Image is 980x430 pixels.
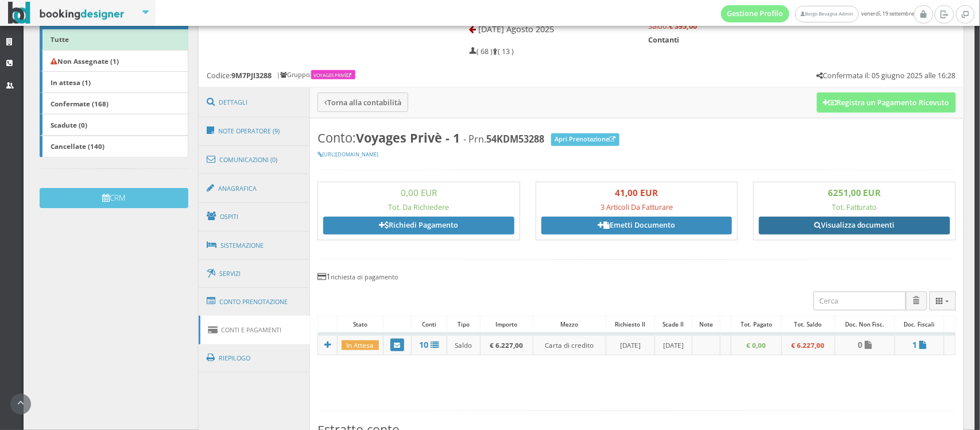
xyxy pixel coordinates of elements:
h5: Confermata il: 05 giugno 2025 alle 16:28 [817,71,956,80]
div: Tot. Pagato [731,316,781,332]
b: € 6.227,00 [490,340,523,350]
a: Apri Prenotazione [551,133,619,146]
div: Tot. Saldo [782,316,835,332]
div: Tipo [447,316,479,332]
button: Columns [929,291,956,310]
a: Confermate (168) [40,93,188,114]
h5: Saldo: [649,22,884,30]
b: € 6.227,00 [792,340,825,350]
span: venerdì, 19 settembre [721,5,914,22]
b: € 0,00 [747,340,766,350]
div: Scade il [655,316,692,332]
a: Conti e Pagamenti [199,316,310,344]
a: In attesa (1) [40,71,188,93]
b: Non Assegnate (1) [51,56,119,66]
h5: Tot. Da Richiedere [323,203,514,212]
small: richiesta di pagamento [331,272,398,281]
a: VOYAGES PRIVè [314,72,354,78]
td: Saldo [447,334,480,355]
td: [DATE] [655,334,692,355]
a: Cancellate (140) [40,136,188,158]
a: Visualizza documenti [759,217,950,234]
strong: € 395,00 [669,21,698,31]
b: Scadute (0) [51,120,87,129]
b: Confermate (168) [51,99,109,108]
b: Contanti [649,35,680,45]
h6: | Gruppo: [277,71,357,79]
div: Colonne [929,291,956,310]
b: In attesa (1) [51,78,91,87]
a: Note Operatore (9) [199,116,310,146]
div: Doc. Fiscali [895,316,944,332]
a: Scadute (0) [40,114,188,136]
a: Gestione Profilo [721,5,790,22]
img: BookingDesigner.com [8,2,125,24]
b: 41,00 EUR [615,187,659,198]
b: 10 [420,339,429,350]
h3: 0,00 EUR [323,187,514,198]
h5: Codice: [207,71,272,80]
div: Doc. Non Fisc. [835,316,894,332]
h3: Conto: [317,130,955,145]
div: Mezzo [533,316,606,332]
b: 54KDM53288 [486,133,544,145]
a: Servizi [199,259,310,289]
a: Ospiti [199,202,310,232]
a: Comunicazioni (0) [199,145,310,175]
div: Note [692,316,720,332]
h4: 1 [317,271,955,281]
input: Cerca [814,291,906,310]
small: - Prn. [463,133,544,145]
a: Borgo Bevagna Admin [795,6,858,22]
b: 9M7PJI3288 [231,71,272,80]
b: 0 [858,339,862,350]
a: Conto Prenotazione [199,287,310,317]
div: In Attesa [342,340,379,350]
a: Tutte [40,29,188,51]
a: Non Assegnate (1) [40,50,188,72]
a: Sistemazione [199,231,310,260]
div: Richiesto il [606,316,654,332]
b: Tutte [51,34,69,44]
div: Stato [338,316,383,332]
b: Cancellate (140) [51,141,104,151]
a: 1 [899,340,940,350]
a: Dettagli [199,87,310,117]
button: Registra un Pagamento Ricevuto [817,93,956,112]
h5: ( 68 ) ( 13 ) [469,47,514,56]
h5: Tot. Fatturato [759,203,950,212]
a: Riepilogo [199,343,310,373]
td: [DATE] [606,334,654,355]
div: Importo [481,316,533,332]
td: Carta di credito [533,334,606,355]
h5: Diretto (CRM) [270,17,431,26]
a: 10 [416,340,443,350]
span: [DATE] Agosto 2025 [478,24,554,34]
b: 1 [912,339,917,350]
b: Voyages Privè - 1 [356,129,460,146]
a: [URL][DOMAIN_NAME] [317,151,378,158]
b: 6251,00 EUR [828,187,881,198]
button: CRM [40,188,188,208]
div: Conti [412,316,447,332]
a: Richiedi Pagamento [323,217,514,234]
h5: 3 Articoli Da Fatturare [541,203,732,212]
button: Torna alla contabilità [317,93,408,112]
a: Emetti Documento [541,217,732,234]
a: Anagrafica [199,174,310,204]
